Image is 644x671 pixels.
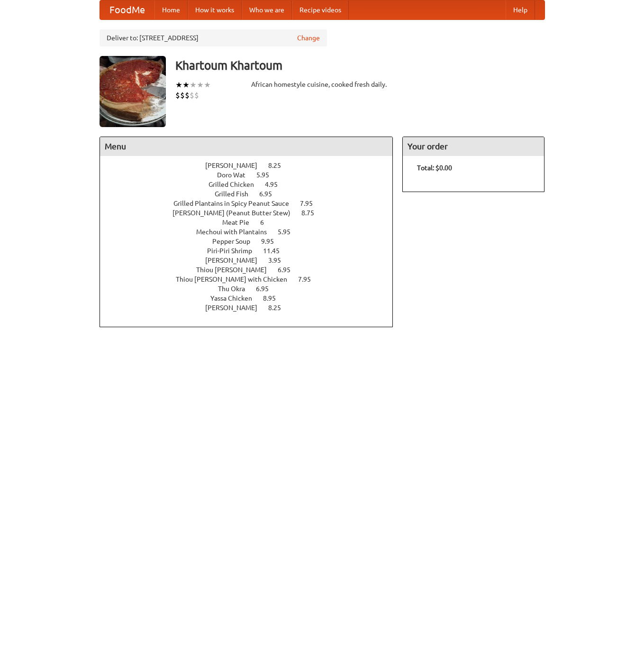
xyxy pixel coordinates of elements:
span: Thiou [PERSON_NAME] with Chicken [176,276,297,283]
a: Grilled Plantains in Spicy Peanut Sauce 7.95 [173,200,330,207]
span: Meat Pie [222,219,259,226]
a: Thiou [PERSON_NAME] with Chicken 7.95 [176,276,328,283]
a: [PERSON_NAME] 8.25 [205,162,299,169]
li: ★ [190,80,197,90]
span: 5.95 [278,228,300,236]
span: 6 [260,219,273,226]
span: Thu Okra [218,285,254,293]
a: Meat Pie 6 [222,219,281,226]
a: Mechoui with Plantains 5.95 [196,228,308,236]
span: Grilled Fish [215,190,258,198]
li: $ [185,90,190,101]
span: 6.95 [259,190,281,198]
a: Recipe videos [292,0,349,19]
span: Grilled Plantains in Spicy Peanut Sauce [173,200,299,207]
a: [PERSON_NAME] 3.95 [205,257,299,264]
div: Deliver to: [STREET_ADDRESS] [100,29,327,46]
li: ★ [182,80,190,90]
span: 7.95 [298,276,320,283]
li: $ [180,90,185,101]
span: 7.95 [300,200,322,207]
span: Thiou [PERSON_NAME] [196,266,276,274]
li: $ [175,90,180,101]
span: 8.25 [268,162,290,169]
a: Piri-Piri Shrimp 11.45 [207,247,297,255]
li: ★ [175,80,182,90]
li: $ [194,90,199,101]
a: Grilled Chicken 4.95 [209,181,295,188]
span: [PERSON_NAME] (Peanut Butter Stew) [172,209,300,217]
span: Doro Wat [217,171,255,179]
a: [PERSON_NAME] 8.25 [205,304,299,312]
span: Yassa Chicken [210,294,262,302]
div: African homestyle cuisine, cooked fresh daily. [251,80,393,89]
a: Grilled Fish 6.95 [215,190,290,198]
a: Thiou [PERSON_NAME] 6.95 [196,266,308,274]
span: Mechoui with Plantains [196,228,276,236]
h3: Khartoum Khartoum [175,56,545,75]
span: 8.75 [301,209,324,217]
a: Pepper Soup 9.95 [212,238,291,245]
li: ★ [204,80,211,90]
span: 6.95 [256,285,278,293]
span: [PERSON_NAME] [205,162,267,169]
a: Change [297,33,320,43]
img: angular.jpg [100,56,166,127]
h4: Menu [100,137,393,156]
span: 3.95 [268,257,290,264]
a: Doro Wat 5.95 [217,171,287,179]
a: [PERSON_NAME] (Peanut Butter Stew) 8.75 [172,209,332,217]
a: Thu Okra 6.95 [218,285,286,293]
span: 8.25 [268,304,290,312]
span: Grilled Chicken [209,181,263,188]
span: 11.45 [263,247,289,255]
span: Pepper Soup [212,238,260,245]
h4: Your order [403,137,544,156]
span: 4.95 [265,181,287,188]
span: [PERSON_NAME] [205,304,267,312]
a: FoodMe [100,0,154,19]
a: How it works [188,0,242,19]
li: $ [190,90,194,101]
b: Total: $0.00 [417,164,452,172]
span: 5.95 [256,171,279,179]
span: [PERSON_NAME] [205,257,267,264]
span: 6.95 [278,266,300,274]
a: Yassa Chicken 8.95 [210,294,293,302]
span: 8.95 [263,294,285,302]
a: Home [154,0,188,19]
span: 9.95 [261,238,283,245]
a: Who we are [242,0,292,19]
a: Help [506,0,535,19]
li: ★ [197,80,204,90]
span: Piri-Piri Shrimp [207,247,262,255]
